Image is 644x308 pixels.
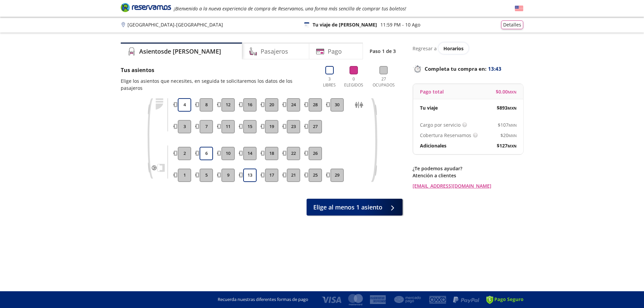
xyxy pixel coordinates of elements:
[515,4,523,13] button: English
[200,147,213,160] button: 6
[309,98,322,112] button: 28
[443,45,464,52] span: Horarios
[287,120,300,133] button: 23
[200,169,213,182] button: 5
[265,120,278,133] button: 19
[287,147,300,160] button: 22
[309,147,322,160] button: 26
[178,98,191,112] button: 4
[507,106,517,111] small: MXN
[200,98,213,112] button: 8
[420,88,444,95] p: Pago total
[200,120,213,133] button: 7
[178,147,191,160] button: 2
[420,104,438,111] p: Tu viaje
[121,2,171,12] i: Brand Logo
[265,169,278,182] button: 17
[508,89,517,95] small: MXN
[265,98,278,112] button: 20
[307,199,402,215] button: Elige al menos 1 asiento
[330,169,344,182] button: 29
[309,169,322,182] button: 25
[413,43,523,54] div: Regresar a ver horarios
[243,98,257,112] button: 16
[497,104,517,111] span: $ 893
[174,5,406,12] em: ¡Bienvenido a la nueva experiencia de compra de Reservamos, una forma más sencilla de comprar tus...
[496,88,517,95] span: $ 0.00
[321,76,337,88] p: 3 Libres
[218,296,308,303] p: Recuerda nuestras diferentes formas de pago
[420,142,446,149] p: Adicionales
[313,203,382,212] span: Elige al menos 1 asiento
[508,133,517,138] small: MXN
[498,121,517,128] span: $ 107
[221,169,235,182] button: 9
[413,45,437,52] p: Regresar a
[265,147,278,160] button: 18
[507,143,517,148] small: MXN
[501,20,523,29] button: Detalles
[413,165,523,172] p: ¿Te podemos ayudar?
[420,132,471,139] p: Cobertura Reservamos
[370,48,396,55] p: Paso 1 de 3
[221,120,235,133] button: 11
[497,142,517,149] span: $ 127
[243,120,257,133] button: 15
[121,77,315,91] p: Elige los asientos que necesites, en seguida te solicitaremos los datos de los pasajeros
[243,169,257,182] button: 13
[508,123,517,128] small: MXN
[328,47,342,56] h4: Pago
[287,98,300,112] button: 24
[420,121,461,128] p: Cargo por servicio
[121,66,315,74] p: Tus asientos
[313,21,377,28] p: Tu viaje de [PERSON_NAME]
[127,21,223,28] p: [GEOGRAPHIC_DATA] - [GEOGRAPHIC_DATA]
[413,182,523,189] a: [EMAIL_ADDRESS][DOMAIN_NAME]
[342,76,365,88] p: 0 Elegidos
[178,169,191,182] button: 1
[221,98,235,112] button: 12
[221,147,235,160] button: 10
[488,65,501,73] span: 13:43
[500,132,517,139] span: $ 20
[380,21,420,28] p: 11:59 PM - 10 Ago
[287,169,300,182] button: 21
[261,47,288,56] h4: Pasajeros
[139,47,221,56] h4: Asientos de [PERSON_NAME]
[243,147,257,160] button: 14
[413,172,523,179] p: Atención a clientes
[121,2,171,14] a: Brand Logo
[309,120,322,133] button: 27
[370,76,398,88] p: 27 Ocupados
[413,64,523,73] p: Completa tu compra en :
[178,120,191,133] button: 3
[330,98,344,112] button: 30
